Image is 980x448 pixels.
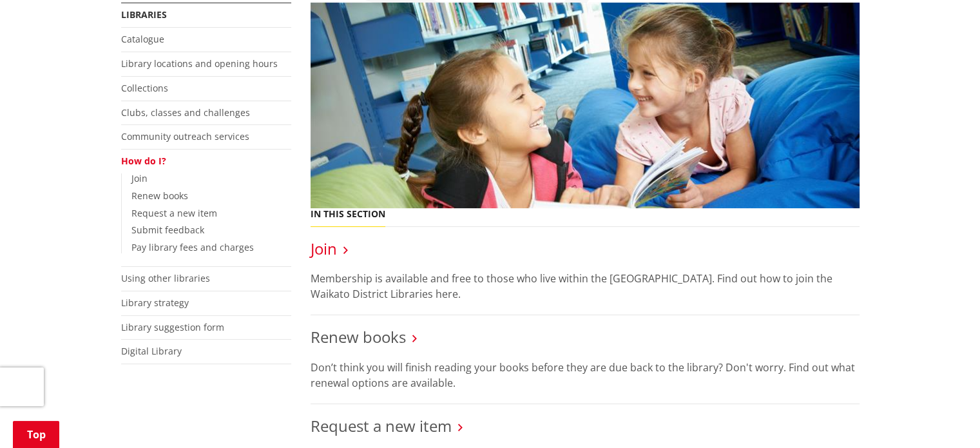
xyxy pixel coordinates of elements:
[121,33,164,45] a: Catalogue
[311,360,860,391] p: Don’t think you will finish reading your books before they are due back to the library? Don't wor...
[121,8,167,21] a: Libraries
[121,82,168,94] a: Collections
[311,209,385,220] h5: In this section
[131,207,217,219] a: Request a new item
[311,271,860,302] p: Membership is available and free to those who live within the [GEOGRAPHIC_DATA]. Find out how to ...
[121,57,278,70] a: Library locations and opening hours
[121,106,250,119] a: Clubs, classes and challenges
[131,224,204,236] a: Submit feedback
[121,272,210,284] a: Using other libraries
[121,321,224,333] a: Library suggestion form
[311,415,452,436] a: Request a new item
[311,238,337,259] a: Join
[311,326,406,347] a: Renew books
[311,3,860,208] img: Te-Kauwhata-Library-0002
[131,172,148,184] a: Join
[121,155,166,167] a: How do I?
[121,297,189,309] a: Library strategy
[13,421,59,448] a: Top
[921,394,967,440] iframe: Messenger Launcher
[131,241,254,253] a: Pay library fees and charges
[131,190,188,202] a: Renew books
[121,130,249,142] a: Community outreach services
[121,345,182,357] a: Digital Library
